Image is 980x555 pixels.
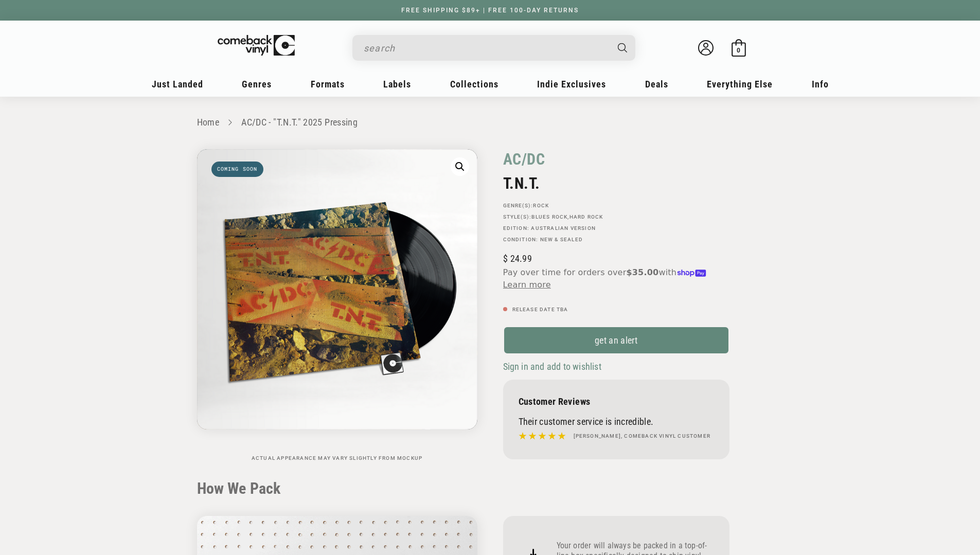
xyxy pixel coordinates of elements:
nav: breadcrumbs [197,115,783,130]
span: Just Landed [152,79,203,89]
p: Condition: New & Sealed [503,237,729,243]
span: Collections [450,79,498,89]
a: AC/DC - "T.N.T." 2025 Pressing [241,117,358,128]
h2: How We Pack [197,479,783,498]
span: Formats [311,79,345,89]
a: Blues Rock [531,214,567,220]
p: Customer Reviews [519,396,714,407]
span: 0 [737,46,740,54]
a: Home [197,117,219,128]
span: Indie Exclusives [537,79,606,89]
p: Actual appearance may vary slightly from mockup [197,455,477,461]
button: Search [609,35,636,61]
span: 24.99 [503,253,532,264]
a: AC/DC [503,149,545,169]
img: star5.svg [519,429,566,443]
span: Coming soon [211,162,263,177]
span: Everything Else [707,79,773,89]
p: GENRE(S): [503,203,729,209]
div: Search [352,35,635,61]
span: $ [503,253,508,264]
span: Sign in and add to wishlist [503,361,601,372]
a: Rock [533,203,549,208]
span: Release Date TBA [512,307,568,312]
h4: [PERSON_NAME], Comeback Vinyl customer [574,432,711,440]
span: Info [812,79,829,89]
input: search [364,38,608,59]
a: get an alert [503,326,729,354]
span: Deals [645,79,668,89]
p: STYLE(S): , [503,214,729,220]
media-gallery: Gallery Viewer [197,149,477,461]
a: Hard Rock [569,214,603,220]
h2: T.N.T. [503,174,729,192]
button: Sign in and add to wishlist [503,361,604,372]
p: Edition: Australian Version [503,225,729,231]
p: Their customer service is incredible. [519,416,714,427]
span: Genres [242,79,272,89]
span: Labels [383,79,411,89]
a: FREE SHIPPING $89+ | FREE 100-DAY RETURNS [391,7,589,14]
